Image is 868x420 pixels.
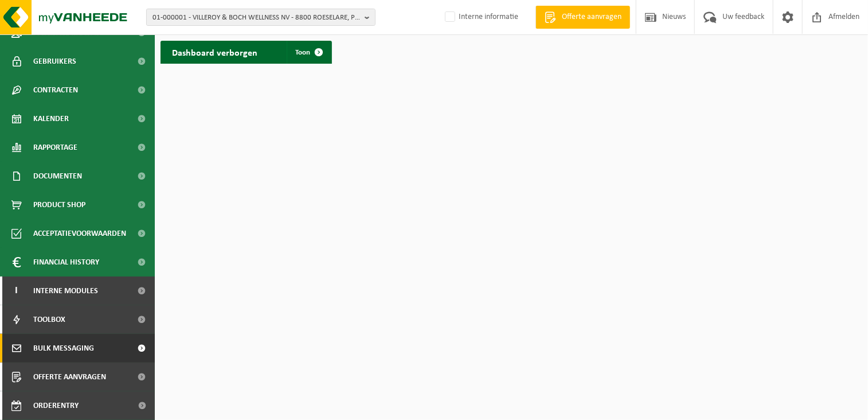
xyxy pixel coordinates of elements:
a: Toon [287,41,331,64]
span: I [11,277,22,305]
span: Contracten [33,76,78,104]
span: Financial History [33,248,99,277]
span: Offerte aanvragen [33,363,106,391]
span: Toon [296,49,311,56]
span: Acceptatievoorwaarden [33,219,126,248]
a: Offerte aanvragen [535,6,630,29]
span: Bulk Messaging [33,334,94,363]
span: Orderentry Goedkeuring [33,391,130,420]
span: Gebruikers [33,47,76,76]
span: Interne modules [33,277,98,305]
button: 01-000001 - VILLEROY & BOCH WELLNESS NV - 8800 ROESELARE, POPULIERSTRAAT 1 [146,9,376,26]
span: Documenten [33,162,82,190]
span: Kalender [33,104,69,133]
span: 01-000001 - VILLEROY & BOCH WELLNESS NV - 8800 ROESELARE, POPULIERSTRAAT 1 [153,9,360,26]
span: Offerte aanvragen [559,11,624,23]
span: Product Shop [33,190,85,219]
h2: Dashboard verborgen [161,41,269,63]
span: Toolbox [33,305,65,334]
label: Interne informatie [443,9,518,26]
span: Rapportage [33,133,77,162]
